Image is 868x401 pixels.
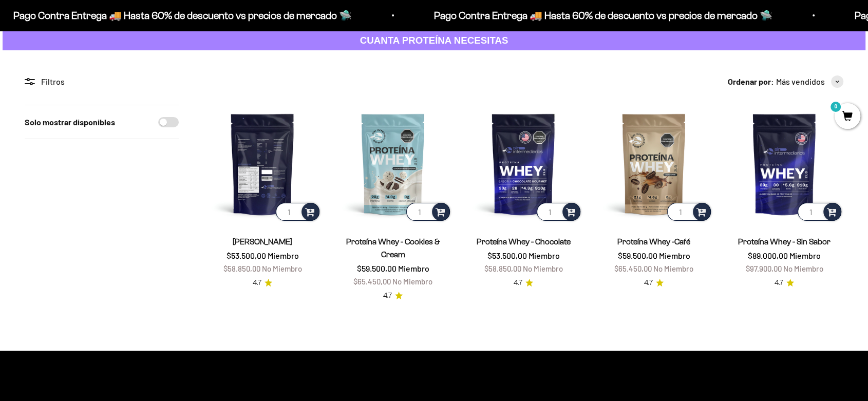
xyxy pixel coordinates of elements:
span: No Miembro [262,264,302,273]
div: Filtros [25,75,179,88]
span: 4.7 [644,277,653,289]
a: Proteína Whey - Chocolate [477,237,571,246]
a: Proteína Whey - Cookies & Cream [346,237,440,259]
p: Pago Contra Entrega 🚚 Hasta 60% de descuento vs precios de mercado 🛸 [262,7,600,24]
span: $59.500,00 [357,263,397,273]
img: Proteína Whey - Vainilla [203,105,322,223]
span: No Miembro [653,264,693,273]
a: 4.74.7 de 5.0 estrellas [775,277,794,289]
span: $65.450,00 [614,264,652,273]
span: 4.7 [383,290,392,301]
span: Miembro [659,251,690,260]
strong: CUANTA PROTEÍNA NECESITAS [360,35,508,46]
span: $97.900,00 [746,264,782,273]
button: Más vendidos [776,75,843,88]
a: [PERSON_NAME] [233,237,292,246]
span: $53.500,00 [227,251,266,260]
span: Miembro [789,251,821,260]
span: Ordenar por: [728,75,774,88]
span: Miembro [398,263,429,273]
span: No Miembro [783,264,823,273]
span: Miembro [268,251,299,260]
span: No Miembro [392,277,432,286]
a: 4.74.7 de 5.0 estrellas [253,277,272,289]
span: 4.7 [514,277,522,289]
span: $65.450,00 [353,277,391,286]
a: 4.74.7 de 5.0 estrellas [514,277,533,289]
a: 4.74.7 de 5.0 estrellas [644,277,664,289]
span: $58.850,00 [484,264,521,273]
label: Solo mostrar disponibles [25,116,115,129]
span: Más vendidos [776,75,825,88]
a: Proteína Whey - Sin Sabor [738,237,831,246]
a: 4.74.7 de 5.0 estrellas [383,290,403,301]
span: $59.500,00 [618,251,657,260]
span: 4.7 [775,277,783,289]
a: CUANTA PROTEÍNA NECESITAS [3,31,865,51]
a: Proteína Whey -Café [617,237,690,246]
span: No Miembro [523,264,563,273]
span: $53.500,00 [487,251,527,260]
span: 4.7 [253,277,261,289]
a: 0 [835,111,860,123]
mark: 0 [829,101,842,113]
span: Miembro [529,251,560,260]
span: $58.850,00 [223,264,260,273]
span: $89.000,00 [748,251,788,260]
